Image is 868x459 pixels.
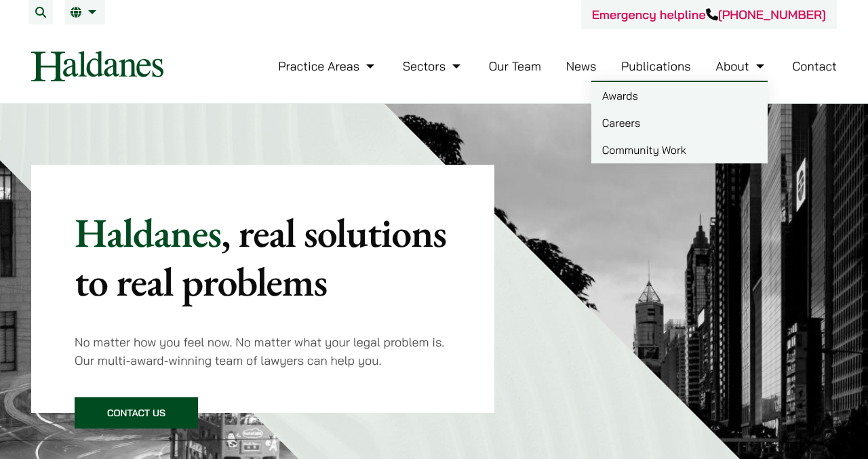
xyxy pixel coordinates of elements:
p: No matter how you feel now. No matter what your legal problem is. Our multi-award-winning team of... [75,333,451,370]
a: Contact Us [75,397,198,428]
mark: , real solutions to real problems [75,206,446,308]
a: Our Team [489,58,541,74]
a: Community Work [591,136,768,163]
a: News [566,58,597,74]
a: Publications [621,58,691,74]
a: Awards [591,82,768,109]
a: Sectors [403,58,464,74]
a: Emergency helpline[PHONE_NUMBER] [592,7,826,22]
a: Contact [792,58,837,74]
img: Logo of Haldanes [31,51,163,81]
a: About [715,58,767,74]
a: Careers [591,109,768,136]
a: Practice Areas [278,58,378,74]
p: Haldanes [75,208,451,306]
a: EN [71,7,100,18]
